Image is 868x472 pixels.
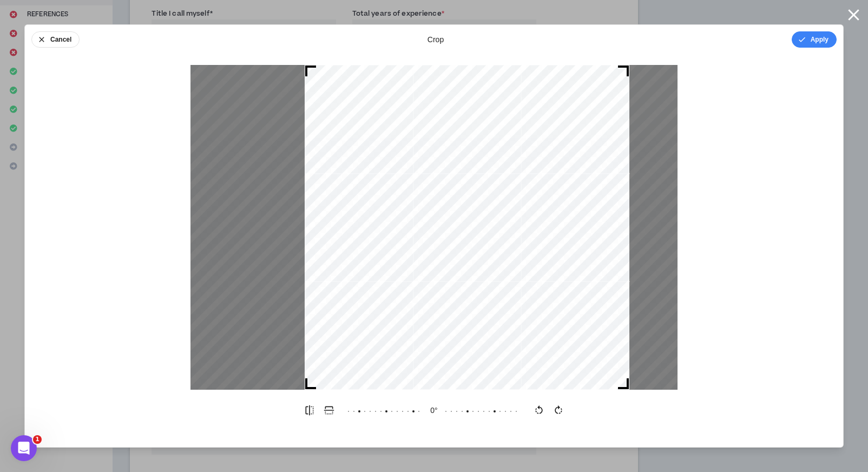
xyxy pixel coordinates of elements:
[11,435,37,461] iframe: Intercom live chat
[428,34,444,45] div: crop
[33,435,42,444] span: 1
[31,31,80,48] button: Cancel
[792,31,837,48] button: Apply
[423,405,445,416] output: 0 °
